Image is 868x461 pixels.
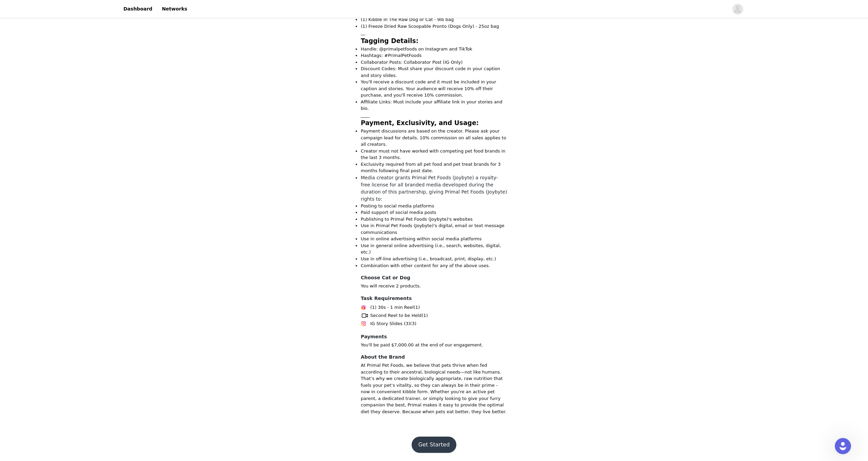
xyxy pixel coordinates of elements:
strong: Payment, Exclusivity, and Usage: [361,119,479,126]
span: Media creator grants Primal Pet Foods (Joybyte) a royalty-free license for all branded media deve... [361,175,507,202]
p: Discount Codes: Must share your discount code in your caption and story slides. [361,65,507,79]
button: Get Started [412,437,457,453]
p: You will receive 2 products. [361,283,507,289]
h4: About the Brand [361,354,507,361]
li: Affiliate Links: Must include your affiliate link in your stories and bio. [361,99,507,112]
li: Combination with other content for any of the above uses. [361,262,507,269]
img: Instagram Icon [361,321,366,326]
li: (1) Freeze Dried Raw Scoopable Pronto (Dogs Only) - 25oz bag [361,23,507,30]
span: (3) [410,320,416,327]
img: Instagram Reels Icon [361,305,366,310]
span: Second Reel to be Held [370,312,421,319]
span: IG Story Slides (3) [370,320,410,327]
li: You'll receive a discount code and it must be included in your caption and stories. Your audience... [361,79,507,99]
li: Use in off-line advertising (i.e., broadcast, print, display, etc.) [361,256,507,262]
span: (1) 30s - 1 min Reel [370,304,414,311]
iframe: Intercom live chat [835,438,851,454]
a: Networks [158,1,191,17]
li: Publishing to Primal Pet Foods (Joybyte)'s websites [361,216,507,223]
p: At Primal Pet Foods, we believe that pets thrive when fed according to their ancestral, biologica... [361,362,507,415]
p: Handle: @primalpetfoods on Instagram and TikTok [361,46,507,53]
a: Dashboard [119,1,156,17]
p: Collaborator Posts: Collaborator Post (IG Only) [361,59,507,66]
li: Creator must not have worked with competing pet food brands in the last 3 months. [361,148,507,161]
span: (1) [421,312,428,319]
li: Use in online advertising within social media platforms [361,236,507,242]
p: ____ [361,112,507,119]
li: Posting to social media platforms [361,203,507,209]
p: (1) Kibble in The Raw Dog or Cat - 9lb bag [361,16,507,23]
span: (1) [414,304,420,311]
p: __ [361,29,507,36]
p: You'll be paid $7,000.00 at the end of our engagement. [361,342,507,348]
h4: Task Requirements [361,295,507,302]
li: Payment discussions are based on the creator. Please ask your campaign lead for details. 10% comm... [361,128,507,148]
div: avatar [734,4,741,15]
h4: Choose Cat or Dog [361,274,507,281]
li: Paid support of social media posts [361,209,507,216]
strong: Tagging Details: [361,37,418,44]
h4: Payments [361,333,507,340]
li: Use in general online advertising (i.e., search, websites, digital, etc.) [361,242,507,256]
li: Use in Primal Pet Foods (Joybyte)'s digital, email or text message communications [361,222,507,236]
li: Exclusivity required from all pet food and pet treat brands for 3 months following final post date. [361,161,507,174]
p: Hashtags: #PrimalPetFoods [361,52,507,59]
